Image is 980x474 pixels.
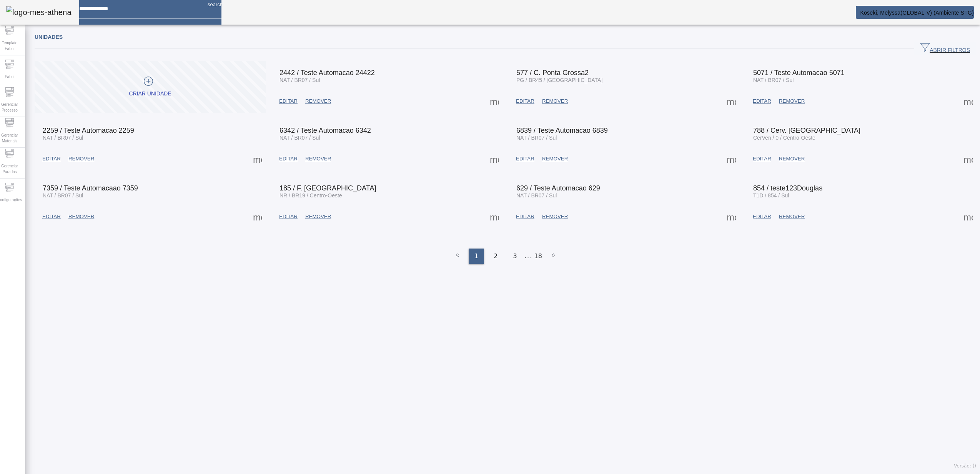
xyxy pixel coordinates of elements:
[43,184,138,192] span: 7359 / Teste Automacaao 7359
[753,192,789,199] span: T1D / 854 / Sul
[749,152,775,166] button: EDITAR
[538,210,572,224] button: REMOVER
[305,97,331,105] span: REMOVER
[280,69,375,77] span: 2442 / Teste Automacao 24422
[753,184,822,192] span: 854 / teste123Douglas
[68,155,94,163] span: REMOVER
[542,213,568,220] span: REMOVER
[724,210,738,224] button: Mais
[488,210,501,224] button: Mais
[280,184,376,192] span: 185 / F. [GEOGRAPHIC_DATA]
[538,152,572,166] button: REMOVER
[6,6,72,18] img: logo-mes-athena
[516,69,589,77] span: 577 / C. Ponta Grossa2
[534,249,542,264] li: 18
[65,210,98,224] button: REMOVER
[749,94,775,108] button: EDITAR
[68,213,94,220] span: REMOVER
[724,152,738,166] button: Mais
[35,34,63,40] span: Unidades
[512,210,538,224] button: EDITAR
[279,97,298,105] span: EDITAR
[2,72,17,82] span: Fabril
[42,213,61,220] span: EDITAR
[305,155,331,163] span: REMOVER
[275,210,301,224] button: EDITAR
[753,97,771,105] span: EDITAR
[954,463,976,469] span: Versão: ()
[516,97,534,105] span: EDITAR
[279,155,298,163] span: EDITAR
[494,252,497,261] span: 2
[513,252,517,261] span: 3
[542,155,568,163] span: REMOVER
[749,210,775,224] button: EDITAR
[753,77,794,83] span: NAT / BR07 / Sul
[301,210,335,224] button: REMOVER
[525,249,532,264] li: ...
[961,210,975,224] button: Mais
[779,97,805,105] span: REMOVER
[775,152,809,166] button: REMOVER
[251,210,265,224] button: Mais
[753,155,771,163] span: EDITAR
[275,94,301,108] button: EDITAR
[251,152,265,166] button: Mais
[280,135,320,141] span: NAT / BR07 / Sul
[38,152,65,166] button: EDITAR
[516,155,534,163] span: EDITAR
[775,94,809,108] button: REMOVER
[43,135,83,141] span: NAT / BR07 / Sul
[961,94,975,108] button: Mais
[914,42,976,55] button: ABRIR FILTROS
[538,94,572,108] button: REMOVER
[724,94,738,108] button: Mais
[65,152,98,166] button: REMOVER
[516,184,600,192] span: 629 / Teste Automacao 629
[516,192,557,199] span: NAT / BR07 / Sul
[38,210,65,224] button: EDITAR
[516,213,534,220] span: EDITAR
[753,213,771,220] span: EDITAR
[279,213,298,220] span: EDITAR
[280,127,371,134] span: 6342 / Teste Automacao 6342
[512,152,538,166] button: EDITAR
[516,77,602,83] span: PG / BR45 / [GEOGRAPHIC_DATA]
[275,152,301,166] button: EDITAR
[301,94,335,108] button: REMOVER
[488,94,501,108] button: Mais
[753,135,815,141] span: CerVen / 0 / Centro-Oeste
[301,152,335,166] button: REMOVER
[779,213,805,220] span: REMOVER
[516,135,557,141] span: NAT / BR07 / Sul
[961,152,975,166] button: Mais
[753,69,845,77] span: 5071 / Teste Automacao 5071
[920,43,970,54] span: ABRIR FILTROS
[516,127,608,134] span: 6839 / Teste Automacao 6839
[280,192,342,199] span: NR / BR19 / Centro-Oeste
[542,97,568,105] span: REMOVER
[43,192,83,199] span: NAT / BR07 / Sul
[775,210,809,224] button: REMOVER
[129,90,171,98] div: Criar unidade
[779,155,805,163] span: REMOVER
[42,155,61,163] span: EDITAR
[35,61,266,113] button: Criar unidade
[488,152,501,166] button: Mais
[305,213,331,220] span: REMOVER
[43,127,134,134] span: 2259 / Teste Automacao 2259
[512,94,538,108] button: EDITAR
[860,10,974,16] span: Koseki, Melyssa(GLOBAL-V) (Ambiente STG)
[753,127,860,134] span: 788 / Cerv. [GEOGRAPHIC_DATA]
[280,77,320,83] span: NAT / BR07 / Sul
